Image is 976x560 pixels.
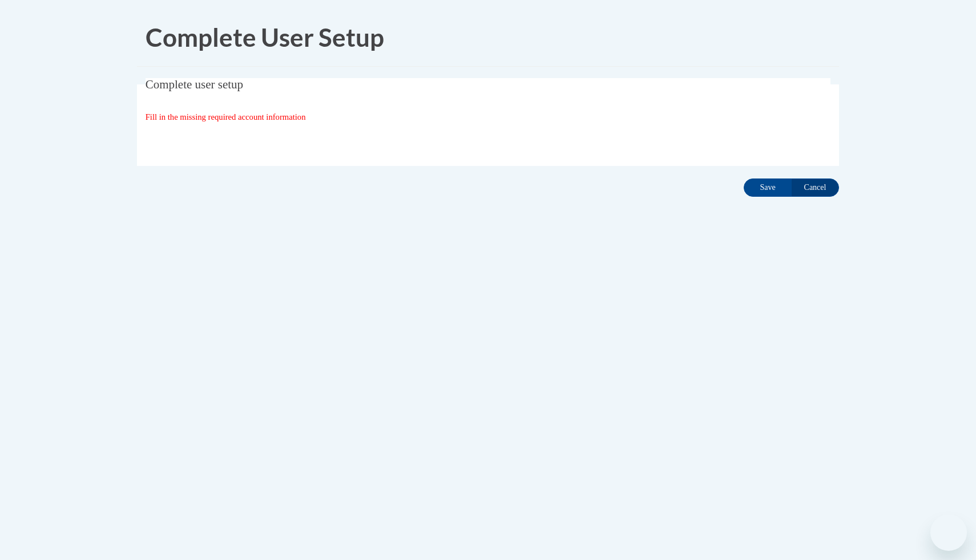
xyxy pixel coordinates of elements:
input: Cancel [791,178,839,197]
span: Complete user setup [146,78,243,91]
span: Complete User Setup [146,22,384,52]
span: Fill in the missing required account information [146,112,306,121]
iframe: Button to launch messaging window [930,514,967,551]
input: Save [744,178,792,197]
